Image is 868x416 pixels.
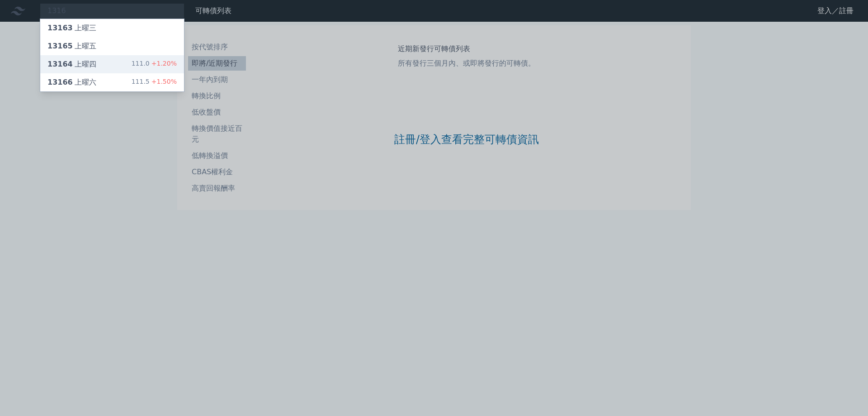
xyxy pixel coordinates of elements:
[47,77,96,88] div: 上曜六
[150,78,177,85] span: +1.50%
[40,19,184,37] a: 13163上曜三
[47,23,96,33] div: 上曜三
[47,41,96,52] div: 上曜五
[40,37,184,55] a: 13165上曜五
[132,77,177,88] div: 111.5
[40,55,184,73] a: 13164上曜四 111.0+1.20%
[150,60,177,67] span: +1.20%
[47,78,73,86] span: 13166
[47,24,73,32] span: 13163
[47,42,73,50] span: 13165
[823,373,868,416] iframe: Chat Widget
[132,59,177,70] div: 111.0
[47,60,73,68] span: 13164
[40,73,184,91] a: 13166上曜六 111.5+1.50%
[823,373,868,416] div: 聊天小工具
[47,59,96,70] div: 上曜四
